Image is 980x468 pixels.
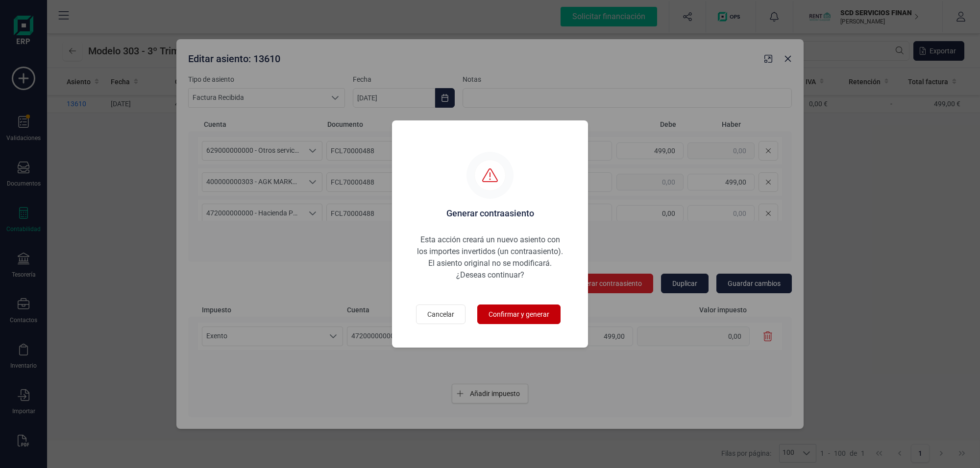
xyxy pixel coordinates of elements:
[427,309,454,319] span: Cancelar
[489,309,549,319] span: Confirmar y generar
[416,234,564,281] div: Esta acción creará un nuevo asiento con los importes invertidos (un contraasiento). El asiento or...
[416,207,564,220] p: Generar contraasiento
[416,304,465,324] button: Cancelar
[477,304,561,324] button: Confirmar y generar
